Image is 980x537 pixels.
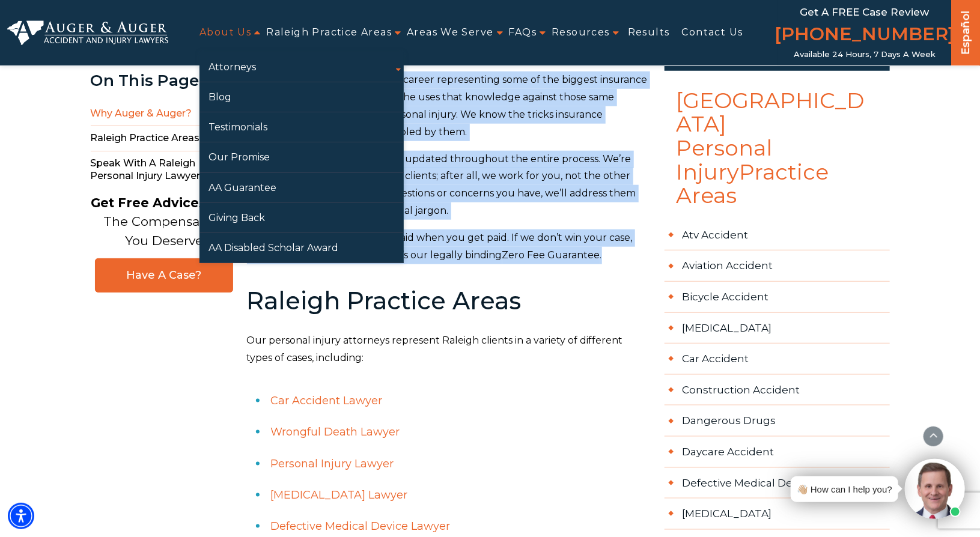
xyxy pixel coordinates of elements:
[7,20,168,45] img: Auger & Auger Accident and Injury Lawyers Logo
[91,151,238,189] span: Speak with a Raleigh Personal Injury Lawyer [DATE]
[8,503,34,529] div: Accessibility Menu
[665,405,890,437] a: Dangerous Drugs
[600,249,602,261] span: .
[905,459,965,519] img: Intaker widget Avatar
[108,268,221,282] span: Have A Case?
[199,233,404,262] a: AA Disabled Scholar Award
[271,488,408,502] a: [MEDICAL_DATA] Lawyer
[199,52,404,82] a: Attorneys
[794,50,936,59] span: Available 24 Hours, 7 Days a Week
[665,375,890,406] a: Construction Accident
[502,249,600,261] span: Zero Fee Guarantee
[199,142,404,172] a: Our Promise
[199,203,404,232] a: Giving Back
[800,6,930,18] span: Get a FREE Case Review
[923,426,944,447] button: scroll to up
[271,520,451,533] a: Defective Medical Device Lawyer
[665,437,890,468] a: Daycare Accident
[775,21,955,50] a: [PHONE_NUMBER]
[797,481,892,497] div: 👋🏼 How can I help you?
[665,282,890,313] a: Bicycle Accident
[665,220,890,251] a: Atv Accident
[247,74,648,137] span: One of our attorneys began her career representing some of the biggest insurance companies in the...
[665,499,890,530] a: [MEDICAL_DATA]
[665,313,890,344] a: [MEDICAL_DATA]
[665,89,890,220] span: [GEOGRAPHIC_DATA] Personal Injury
[247,232,633,261] span: Moreover, our clients only get paid when you get paid. If we don’t win your case, you don’t owe u...
[509,19,537,46] a: FAQs
[665,250,890,282] a: Aviation Accident
[665,468,890,499] a: Defective Medical Devices
[677,159,829,209] span: Practice Areas
[95,258,233,293] a: Have A Case?
[271,394,383,407] a: Car Accident Lawyer
[552,19,610,46] a: Resources
[407,19,494,46] a: Areas We Serve
[247,153,636,216] span: Our attorneys will also keep you updated throughout the entire process. We’re never hesitant to s...
[91,72,238,89] div: On This Page
[266,19,392,46] a: Raleigh Practice Areas
[91,193,237,250] p: About The Compensation You Deserve
[665,344,890,375] a: Car Accident
[91,102,238,127] span: Why Auger & Auger?
[199,82,404,112] a: Blog
[199,173,404,202] a: AA Guarantee
[682,19,743,46] a: Contact Us
[91,126,238,151] span: Raleigh Practice Areas
[271,425,400,438] a: Wrongful Death Lawyer
[247,288,650,314] h2: Raleigh Practice Areas
[628,19,670,46] a: Results
[199,19,251,46] a: About Us
[247,335,623,363] span: Our personal injury attorneys represent Raleigh clients in a variety of different types of cases,...
[91,195,199,210] strong: Get Free Advice
[271,457,394,470] a: Personal Injury Lawyer
[199,112,404,142] a: Testimonials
